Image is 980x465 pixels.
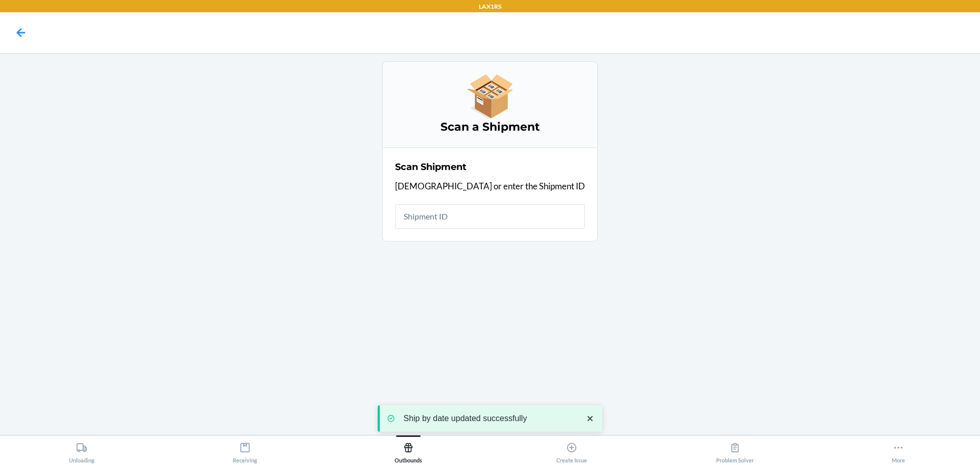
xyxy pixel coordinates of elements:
[395,204,585,229] input: Shipment ID
[163,435,327,463] button: Receiving
[585,413,595,424] svg: close toast
[233,438,257,463] div: Receiving
[327,435,490,463] button: Outbounds
[892,438,905,463] div: More
[716,438,754,463] div: Problem Solver
[395,180,585,193] p: [DEMOGRAPHIC_DATA] or enter the Shipment ID
[479,2,501,11] p: LAX1RS
[69,438,94,463] div: Unloading
[653,435,817,463] button: Problem Solver
[403,413,575,424] p: Ship by date updated successfully
[817,435,980,463] button: More
[395,160,467,174] h2: Scan Shipment
[395,119,585,135] h3: Scan a Shipment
